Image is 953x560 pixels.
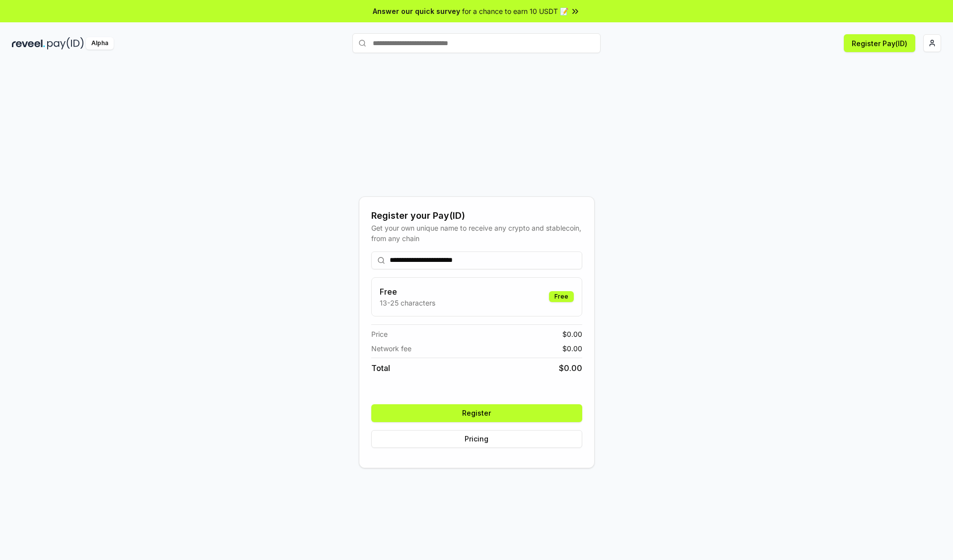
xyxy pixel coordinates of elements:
[371,343,411,354] span: Network fee
[462,6,568,16] span: for a chance to earn 10 USDT 📝
[549,291,574,302] div: Free
[562,343,582,354] span: $ 0.00
[86,37,114,50] div: Alpha
[371,404,582,422] button: Register
[380,298,435,308] p: 13-25 characters
[844,34,915,52] button: Register Pay(ID)
[371,223,582,244] div: Get your own unique name to receive any crypto and stablecoin, from any chain
[380,286,435,298] h3: Free
[371,209,582,223] div: Register your Pay(ID)
[371,430,582,448] button: Pricing
[12,37,45,50] img: reveel_dark
[559,362,582,374] span: $ 0.00
[373,6,460,16] span: Answer our quick survey
[371,329,388,339] span: Price
[47,37,84,50] img: pay_id
[371,362,390,374] span: Total
[562,329,582,339] span: $ 0.00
